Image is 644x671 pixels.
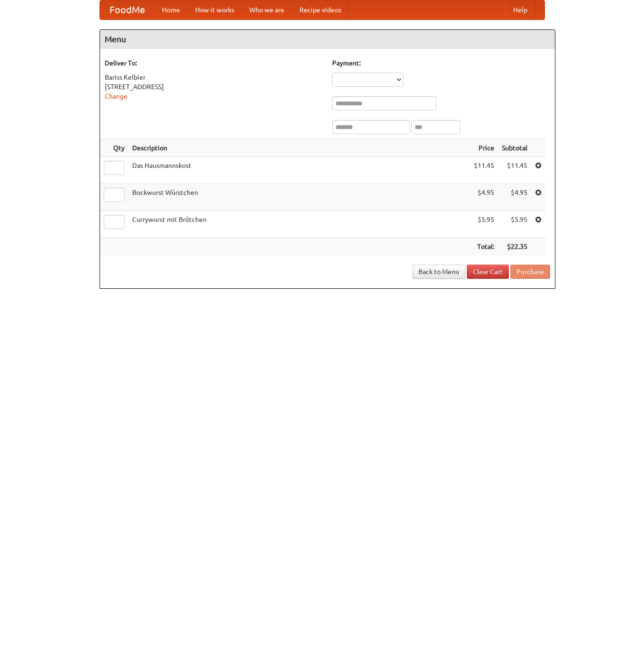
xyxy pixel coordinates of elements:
[470,184,498,211] td: $4.95
[498,157,531,184] td: $11.45
[154,0,188,19] a: Home
[128,184,470,211] td: Bockwurst Würstchen
[470,139,498,157] th: Price
[105,82,323,92] div: [STREET_ADDRESS]
[467,265,509,279] a: Clear Cart
[412,265,465,279] a: Back to Menu
[498,139,531,157] th: Subtotal
[510,265,550,279] button: Purchase
[100,30,555,49] h4: Menu
[188,0,242,19] a: How it works
[498,184,531,211] td: $4.95
[105,92,127,100] a: Change
[470,238,498,256] th: Total:
[105,58,323,68] h5: Deliver To:
[498,238,531,256] th: $22.35
[292,0,349,19] a: Recipe videos
[470,211,498,238] td: $5.95
[128,211,470,238] td: Currywurst mit Brötchen
[128,157,470,184] td: Das Hausmannskost
[100,139,128,157] th: Qty
[105,73,323,82] div: Bariss Kelbier
[242,0,292,19] a: Who we are
[470,157,498,184] td: $11.45
[128,139,470,157] th: Description
[332,58,550,68] h5: Payment:
[100,0,154,19] a: FoodMe
[506,0,535,19] a: Help
[498,211,531,238] td: $5.95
